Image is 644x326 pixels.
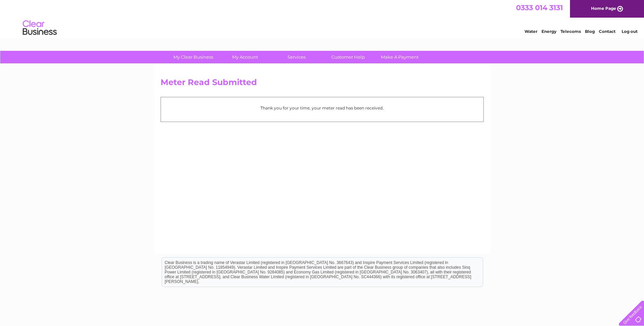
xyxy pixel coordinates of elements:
a: 0333 014 3131 [516,3,563,12]
a: My Clear Business [165,51,221,63]
a: My Account [217,51,273,63]
a: Customer Help [320,51,376,63]
p: Thank you for your time, your meter read has been received. [164,105,480,111]
h2: Meter Read Submitted [161,78,484,90]
a: Water [525,29,537,34]
img: logo.png [22,18,57,38]
a: Blog [585,29,595,34]
a: Energy [541,29,556,34]
a: Contact [599,29,615,34]
a: Make A Payment [372,51,428,63]
a: Services [269,51,325,63]
a: Telecoms [560,29,581,34]
a: Log out [622,29,638,34]
div: Clear Business is a trading name of Verastar Limited (registered in [GEOGRAPHIC_DATA] No. 3667643... [162,4,483,33]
